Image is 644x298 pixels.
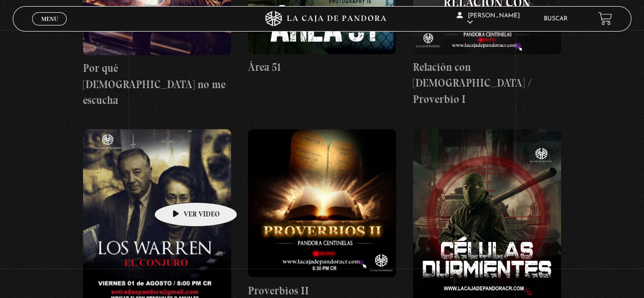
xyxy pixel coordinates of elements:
h4: Área 51 [248,59,396,75]
span: Menu [41,16,58,22]
a: Buscar [544,16,568,22]
span: [PERSON_NAME] [457,13,520,25]
span: Cerrar [38,24,62,31]
h4: Relación con [DEMOGRAPHIC_DATA] / Proverbio I [413,59,561,107]
h4: Por qué [DEMOGRAPHIC_DATA] no me escucha [83,60,231,109]
a: View your shopping cart [598,12,612,25]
